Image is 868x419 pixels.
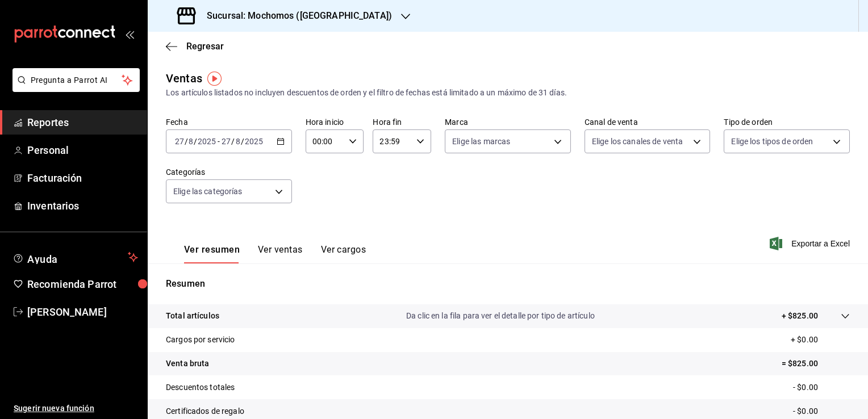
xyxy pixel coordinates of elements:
button: Exportar a Excel [772,237,850,250]
span: [PERSON_NAME] [27,304,138,320]
p: - $0.00 [793,382,850,393]
span: / [231,137,235,146]
label: Hora inicio [306,118,364,126]
span: Personal [27,143,138,158]
button: Ver resumen [184,244,240,263]
p: Resumen [166,277,850,291]
p: Total artículos [166,310,219,322]
input: ---- [197,137,216,146]
span: / [194,137,197,146]
div: Ventas [166,70,202,87]
span: Elige las marcas [452,136,510,147]
button: Ver cargos [321,244,366,263]
span: Elige los canales de venta [592,136,683,147]
span: / [185,137,188,146]
span: Regresar [186,41,224,52]
label: Canal de venta [585,118,711,126]
span: Reportes [27,115,138,130]
span: Pregunta a Parrot AI [31,74,122,86]
button: Ver ventas [258,244,303,263]
label: Fecha [166,118,292,126]
p: Certificados de regalo [166,405,244,417]
input: -- [235,137,241,146]
div: navigation tabs [184,244,366,263]
h3: Sucursal: Mochomos ([GEOGRAPHIC_DATA]) [198,9,392,23]
span: Facturación [27,170,138,186]
button: Regresar [166,41,224,52]
span: Sugerir nueva función [14,403,138,414]
span: - [218,137,220,146]
label: Categorías [166,168,292,176]
span: Ayuda [27,250,123,264]
p: - $0.00 [793,405,850,417]
p: + $825.00 [782,310,818,322]
p: Cargos por servicio [166,334,235,346]
input: -- [221,137,231,146]
p: = $825.00 [782,358,850,370]
label: Hora fin [373,118,431,126]
p: + $0.00 [791,334,850,346]
p: Venta bruta [166,358,209,370]
p: Descuentos totales [166,382,235,393]
span: Recomienda Parrot [27,276,138,292]
span: / [241,137,244,146]
input: -- [188,137,194,146]
label: Marca [445,118,571,126]
img: Tooltip marker [207,72,222,86]
button: Pregunta a Parrot AI [12,68,140,92]
span: Inventarios [27,198,138,213]
input: ---- [244,137,264,146]
div: Los artículos listados no incluyen descuentos de orden y el filtro de fechas está limitado a un m... [166,87,850,99]
label: Tipo de orden [724,118,850,126]
button: open_drawer_menu [125,30,134,39]
span: Elige los tipos de orden [731,136,813,147]
a: Pregunta a Parrot AI [8,82,140,94]
span: Elige las categorías [173,186,243,197]
input: -- [174,137,185,146]
p: Da clic en la fila para ver el detalle por tipo de artículo [406,310,595,322]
